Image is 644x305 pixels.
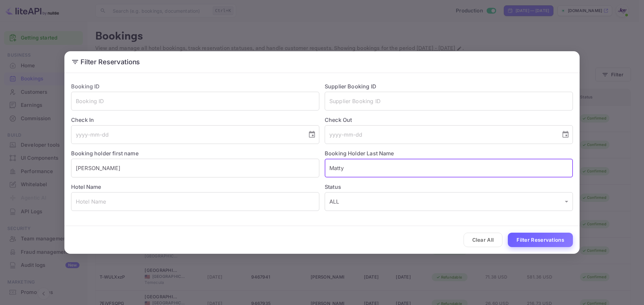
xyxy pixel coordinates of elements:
label: Supplier Booking ID [325,83,376,90]
button: Choose date [559,128,572,141]
input: Booking ID [71,92,319,110]
div: ALL [325,192,573,211]
h2: Filter Reservations [64,51,580,73]
input: Supplier Booking ID [325,92,573,110]
button: Clear All [464,233,503,247]
button: Filter Reservations [508,233,573,247]
label: Hotel Name [71,183,101,190]
label: Check In [71,116,319,124]
label: Booking Holder Last Name [325,150,394,157]
input: yyyy-mm-dd [71,125,303,144]
button: Choose date [305,128,319,141]
label: Check Out [325,116,573,124]
label: Booking holder first name [71,150,139,157]
input: Holder Last Name [325,159,573,177]
input: Hotel Name [71,192,319,211]
label: Booking ID [71,83,100,90]
input: Holder First Name [71,159,319,177]
input: yyyy-mm-dd [325,125,556,144]
label: Status [325,183,573,191]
